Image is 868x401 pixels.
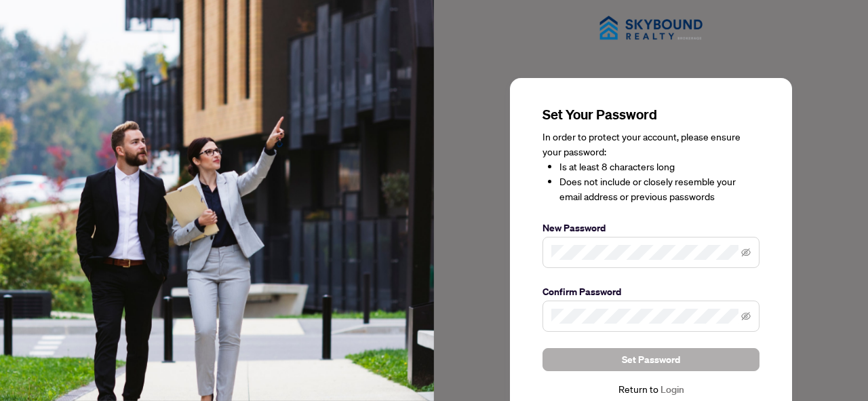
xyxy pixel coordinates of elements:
h3: Set Your Password [542,105,759,124]
li: Is at least 8 characters long [559,159,759,174]
span: eye-invisible [741,311,751,321]
div: Return to [542,382,759,398]
label: Confirm Password [542,284,759,299]
div: In order to protect your account, please ensure your password: [542,130,759,204]
button: Set Password [542,348,759,371]
span: Set Password [622,349,680,370]
span: eye-invisible [741,248,751,257]
li: Does not include or closely resemble your email address or previous passwords [559,174,759,204]
label: New Password [542,221,759,235]
a: Login [660,383,684,396]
